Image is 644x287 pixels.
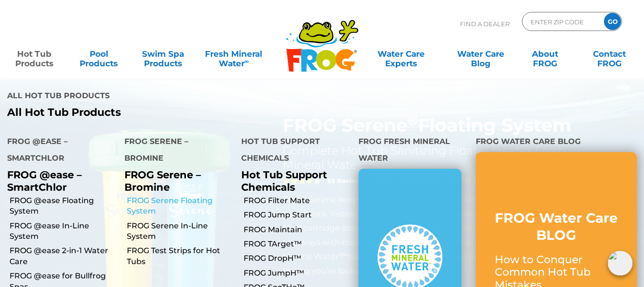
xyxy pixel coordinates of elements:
[245,58,249,65] sup: ∞
[127,246,235,267] a: FROG Test Strips for Hot Tubs
[358,133,461,169] h4: FROG Fresh Mineral Water
[138,44,188,63] a: Swim SpaProducts
[460,12,510,36] p: Find A Dealer
[10,44,60,63] a: Hot TubProducts
[244,210,351,220] a: FROG Jump Start
[10,246,117,267] a: FROG @ease 2-in-1 Water Care
[476,133,637,152] h4: FROG Water Care Blog
[74,44,124,63] a: PoolProducts
[244,225,351,235] a: FROG Maintain
[360,44,441,63] a: Water CareExperts
[456,44,506,63] a: Water CareBlog
[203,44,265,63] a: Fresh MineralWater∞
[124,133,227,169] h4: FROG Serene – Bromine
[7,133,110,169] h4: FROG @ease – SmartChlor
[7,169,110,193] p: FROG @ease – SmartChlor
[10,221,117,242] a: FROG @ease In-Line System
[608,251,633,276] img: openIcon
[584,44,634,63] a: ContactFROG
[127,195,235,217] a: FROG Serene Floating System
[530,15,594,29] input: Zip Code Form
[241,169,327,193] a: Hot Tub Support Chemicals
[604,13,621,30] input: GO
[241,133,344,169] h4: Hot Tub Support Chemicals
[520,44,570,63] a: AboutFROG
[10,195,117,217] a: FROG @ease Floating System
[127,221,235,242] a: FROG Serene In-Line System
[7,106,315,119] a: All Hot Tub Products
[124,169,227,193] p: FROG Serene – Bromine
[244,268,351,278] a: FROG JumpH™
[244,195,351,206] a: FROG Filter Mate
[244,253,351,264] a: FROG DropH™
[495,209,618,244] h3: FROG Water Care BLOG
[7,87,315,106] h4: All Hot Tub Products
[244,239,351,249] a: FROG TArget™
